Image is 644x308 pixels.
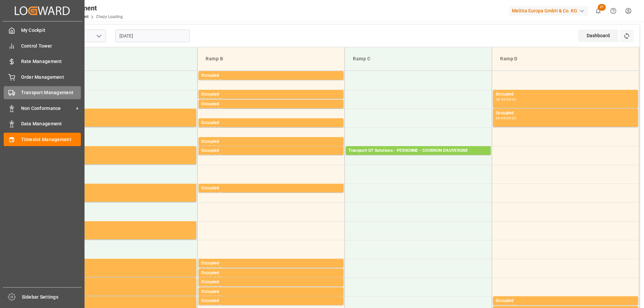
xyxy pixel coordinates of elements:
div: Occupied [496,110,635,117]
div: 14:00 [201,304,211,307]
div: - [211,79,212,82]
div: Occupied [54,223,194,229]
div: Occupied [201,101,341,108]
span: Non Conformance [21,105,74,112]
span: Control Tower [21,43,81,50]
span: Timeslot Management [21,136,81,143]
span: Order Management [21,74,81,81]
div: Occupied [496,91,635,98]
div: 13:45 [212,286,222,289]
button: Help Center [606,3,621,18]
div: Occupied [201,138,341,145]
div: 10:00 [201,154,211,157]
div: 14:15 [212,304,222,307]
div: 13:30 [201,286,211,289]
div: 11:00 [201,192,211,195]
div: Occupied [54,147,194,154]
div: 08:30 [496,98,505,101]
div: Occupied [201,147,341,154]
div: - [211,108,212,111]
div: 08:30 [201,98,211,101]
div: Occupied [496,298,635,304]
div: 13:15 [212,267,222,270]
div: Occupied [54,185,194,192]
div: - [505,304,506,307]
div: 08:45 [201,108,211,111]
div: 13:15 [201,276,211,280]
div: - [211,98,212,101]
div: Occupied [201,289,341,295]
span: Transport Management [21,89,81,96]
div: - [211,145,212,148]
span: Rate Management [21,58,81,65]
div: 14:00 [212,295,222,298]
div: 09:45 [201,145,211,148]
div: - [211,267,212,270]
div: 14:15 [506,304,516,307]
a: Control Tower [4,39,81,52]
div: 08:45 [212,98,222,101]
div: 13:00 [201,267,211,270]
div: Occupied [201,298,341,304]
div: 09:00 [506,98,516,101]
div: - [505,117,506,120]
div: Occupied [201,260,341,267]
button: open menu [94,31,104,41]
div: Occupied [54,279,194,286]
div: - [211,154,212,157]
span: My Cockpit [21,27,81,34]
div: 08:15 [212,79,222,82]
div: 13:30 [212,276,222,280]
div: Occupied [201,72,341,79]
div: 09:00 [212,108,222,111]
div: 09:15 [201,126,211,129]
a: Rate Management [4,55,81,68]
div: Occupied [54,260,194,267]
div: Occupied [201,185,341,192]
div: 11:15 [212,192,222,195]
span: Data Management [21,120,81,127]
a: Data Management [4,117,81,130]
div: - [211,192,212,195]
a: Order Management [4,70,81,83]
div: Ramp A [56,53,192,65]
div: - [211,304,212,307]
div: Melitta Europa GmbH & Co. KG [509,6,588,16]
div: Occupied [201,120,341,126]
div: 09:00 [496,117,505,120]
div: Occupied [201,91,341,98]
span: Sidebar Settings [22,294,82,301]
input: DD-MM-YYYY [115,29,190,42]
div: - [211,126,212,129]
div: Occupied [54,110,194,117]
div: 08:00 [201,79,211,82]
div: - [211,286,212,289]
a: My Cockpit [4,24,81,37]
div: Pallets: 6,TU: 192,City: COURNON D'AUVERGNE,Arrival: [DATE] 00:00:00 [348,154,488,160]
div: Ramp C [350,53,486,65]
div: - [211,295,212,298]
button: Melitta Europa GmbH & Co. KG [509,4,591,17]
div: - [505,98,506,101]
div: 09:30 [506,117,516,120]
div: 10:00 [212,145,222,148]
div: Occupied [201,279,341,286]
div: Occupied [54,298,194,304]
div: Occupied [201,270,341,276]
a: Transport Management [4,86,81,99]
div: - [211,276,212,280]
div: Transport GT Solutions - PERSONNE - COURNON D'AUVERGNE [348,147,488,154]
div: Dashboard [578,29,619,42]
div: 09:30 [212,126,222,129]
span: 21 [598,4,606,11]
div: 14:00 [496,304,505,307]
div: Ramp B [203,53,339,65]
div: 10:15 [212,154,222,157]
a: Timeslot Management [4,133,81,146]
div: Ramp D [497,53,634,65]
button: show 21 new notifications [591,3,606,18]
div: 13:45 [201,295,211,298]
